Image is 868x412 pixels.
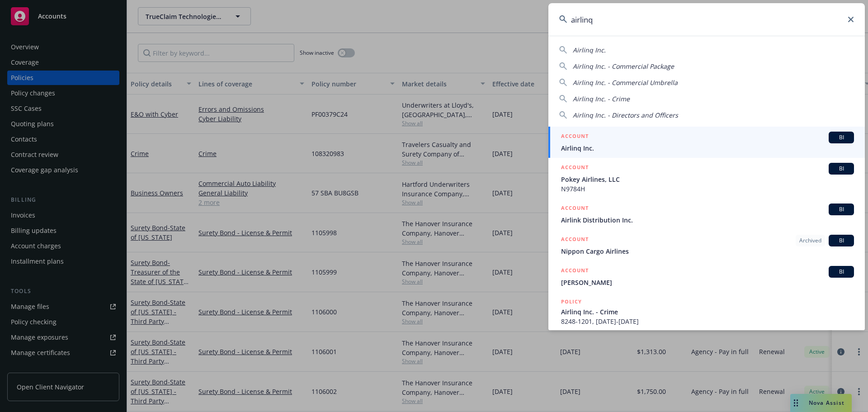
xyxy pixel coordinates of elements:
[832,165,850,173] span: BI
[548,127,865,158] a: ACCOUNTBIAirlinq Inc.
[561,175,854,184] span: Pokey Airlines, LLC
[799,237,821,245] span: Archived
[561,297,582,306] h5: POLICY
[548,3,865,36] input: Search...
[573,46,606,54] span: Airlinq Inc.
[548,292,865,331] a: POLICYAirlinq Inc. - Crime8248-1201, [DATE]-[DATE]
[832,268,850,276] span: BI
[561,278,854,287] span: [PERSON_NAME]
[573,95,630,103] span: Airlinq Inc. - Crime
[573,78,678,87] span: Airlinq Inc. - Commercial Umbrella
[832,205,850,213] span: BI
[561,184,854,194] span: N9784H
[561,143,854,153] span: Airlinq Inc.
[561,132,589,142] h5: ACCOUNT
[561,266,589,277] h5: ACCOUNT
[832,237,850,245] span: BI
[548,261,865,292] a: ACCOUNTBI[PERSON_NAME]
[548,199,865,230] a: ACCOUNTBIAirlink Distribution Inc.
[548,230,865,261] a: ACCOUNTArchivedBINippon Cargo Airlines
[561,204,589,214] h5: ACCOUNT
[573,111,678,119] span: Airlinq Inc. - Directors and Officers
[561,317,854,326] span: 8248-1201, [DATE]-[DATE]
[832,133,850,142] span: BI
[548,158,865,199] a: ACCOUNTBIPokey Airlines, LLCN9784H
[561,246,854,256] span: Nippon Cargo Airlines
[573,62,674,71] span: Airlinq Inc. - Commercial Package
[561,163,589,174] h5: ACCOUNT
[561,215,854,225] span: Airlink Distribution Inc.
[561,307,854,317] span: Airlinq Inc. - Crime
[561,235,589,246] h5: ACCOUNT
